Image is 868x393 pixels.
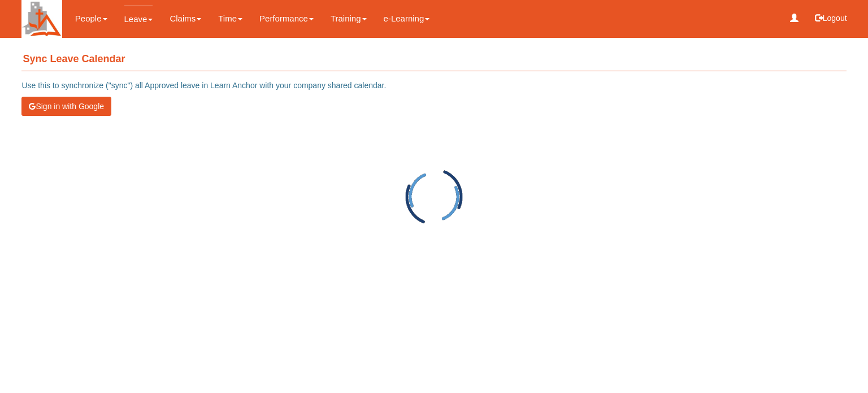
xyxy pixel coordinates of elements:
[21,48,846,71] h4: Sync Leave Calendar
[170,6,201,32] a: Claims
[218,6,242,32] a: Time
[75,6,107,32] a: People
[384,6,430,32] a: e-Learning
[21,80,846,91] p: Use this to synchronize ("sync") all Approved leave in Learn Anchor with your company shared cale...
[259,6,314,32] a: Performance
[807,5,855,32] button: Logout
[124,6,153,32] a: Leave
[331,6,367,32] a: Training
[21,97,111,116] button: Sign in with Google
